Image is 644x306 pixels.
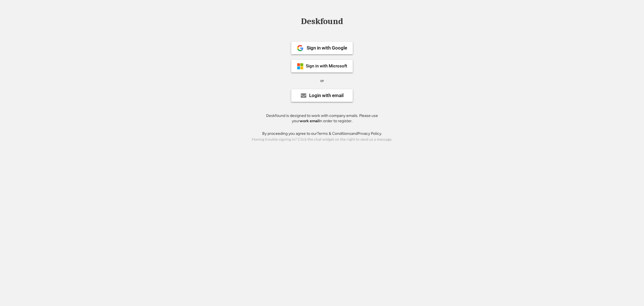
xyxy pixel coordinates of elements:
[307,46,347,50] div: Sign in with Google
[259,113,385,124] div: Deskfound is designed to work with company emails. Please use your in order to register.
[320,78,324,84] div: or
[309,93,344,98] div: Login with email
[298,17,346,26] div: Deskfound
[357,131,382,136] a: Privacy Policy.
[297,63,304,70] img: ms-symbollockup_mssymbol_19.png
[306,64,347,68] div: Sign in with Microsoft
[297,45,304,51] img: 1024px-Google__G__Logo.svg.png
[262,131,382,136] div: By proceeding you agree to our and
[317,131,351,136] a: Terms & Conditions
[300,119,319,123] strong: work email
